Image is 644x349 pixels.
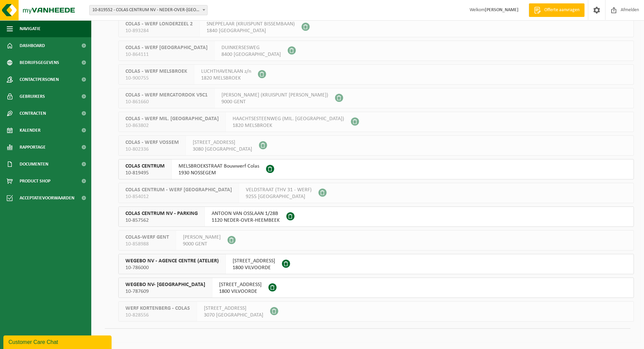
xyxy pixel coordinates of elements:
[20,105,46,122] span: Contracten
[183,234,221,241] span: [PERSON_NAME]
[20,139,46,156] span: Rapportage
[125,122,219,129] span: 10-863802
[246,187,312,193] span: VELDSTRAAT (THV 31 - WERF)
[20,156,48,173] span: Documenten
[485,7,519,13] strong: [PERSON_NAME]
[125,170,165,176] span: 10-819495
[125,92,208,99] span: COLAS - WERF MERCATORDOK V5C1
[20,173,50,190] span: Product Shop
[125,217,198,224] span: 10-857562
[20,37,45,54] span: Dashboard
[204,305,263,312] span: [STREET_ADDRESS]
[118,206,634,227] button: COLAS CENTRUM NV - PARKING 10-857562 ANTOON VAN OSSLAAN 1/28B1120 NEDER-OVER-HEEMBEEK
[125,21,193,27] span: COLAS - WERF LONDERZEEL 2
[193,139,252,146] span: [STREET_ADDRESS]
[125,68,187,75] span: COLAS - WERF MELSBROEK
[221,92,328,99] span: [PERSON_NAME] (KRUISPUNT [PERSON_NAME])
[125,241,169,247] span: 10-858988
[20,54,59,71] span: Bedrijfsgegevens
[201,68,251,75] span: LUCHTHAVENLAAN z/n
[221,99,328,105] span: 9000 GENT
[125,193,232,200] span: 10-854012
[233,115,344,122] span: HAACHTSESTEENWEG (MIL. [GEOGRAPHIC_DATA])
[20,88,45,105] span: Gebruikers
[125,75,187,82] span: 10-900755
[125,305,190,312] span: WERF KORTENBERG - COLAS
[246,193,312,200] span: 9255 [GEOGRAPHIC_DATA]
[125,312,190,319] span: 10-828556
[183,241,221,247] span: 9000 GENT
[219,281,262,288] span: [STREET_ADDRESS]
[212,210,280,217] span: ANTOON VAN OSSLAAN 1/28B
[201,75,251,82] span: 1820 MELSBROEK
[207,21,295,27] span: SNEPPELAAR (KRUISPUNT BISSEMBAAN)
[20,122,41,139] span: Kalender
[221,51,281,58] span: 8400 [GEOGRAPHIC_DATA]
[118,278,634,298] button: WEGEBO NV- [GEOGRAPHIC_DATA] 10-787609 [STREET_ADDRESS]1800 VILVOORDE
[178,163,259,170] span: MELSBROEKSTRAAT Bouwwerf Colas
[212,217,280,224] span: 1120 NEDER-OVER-HEEMBEEK
[125,210,198,217] span: COLAS CENTRUM NV - PARKING
[178,170,259,176] span: 1930 NOSSEGEM
[20,20,41,37] span: Navigatie
[20,71,59,88] span: Contactpersonen
[125,51,208,58] span: 10-864111
[207,27,295,34] span: 1840 [GEOGRAPHIC_DATA]
[125,258,219,264] span: WEGEBO NV - AGENCE CENTRE (ATELIER)
[529,3,585,17] a: Offerte aanvragen
[125,27,193,34] span: 10-893284
[543,7,581,14] span: Offerte aanvragen
[118,159,634,179] button: COLAS CENTRUM 10-819495 MELSBROEKSTRAAT Bouwwerf Colas1930 NOSSEGEM
[20,190,74,206] span: Acceptatievoorwaarden
[204,312,263,319] span: 3070 [GEOGRAPHIC_DATA]
[193,146,252,153] span: 3080 [GEOGRAPHIC_DATA]
[125,99,208,105] span: 10-861660
[233,258,275,264] span: [STREET_ADDRESS]
[89,5,208,15] span: 10-819552 - COLAS CENTRUM NV - NEDER-OVER-HEEMBEEK
[221,44,281,51] span: DUINKERSESWEG
[219,288,262,295] span: 1800 VILVOORDE
[233,122,344,129] span: 1820 MELSBROEK
[125,264,219,271] span: 10-786000
[125,139,179,146] span: COLAS - WERF VOSSEM
[90,5,207,15] span: 10-819552 - COLAS CENTRUM NV - NEDER-OVER-HEEMBEEK
[118,254,634,274] button: WEGEBO NV - AGENCE CENTRE (ATELIER) 10-786000 [STREET_ADDRESS]1800 VILVOORDE
[125,44,208,51] span: COLAS - WERF [GEOGRAPHIC_DATA]
[125,281,205,288] span: WEGEBO NV- [GEOGRAPHIC_DATA]
[125,146,179,153] span: 10-802336
[125,288,205,295] span: 10-787609
[125,115,219,122] span: COLAS - WERF MIL. [GEOGRAPHIC_DATA]
[3,334,113,349] iframe: chat widget
[125,234,169,241] span: COLAS-WERF GENT
[125,187,232,193] span: COLAS CENTRUM - WERF [GEOGRAPHIC_DATA]
[233,264,275,271] span: 1800 VILVOORDE
[125,163,165,170] span: COLAS CENTRUM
